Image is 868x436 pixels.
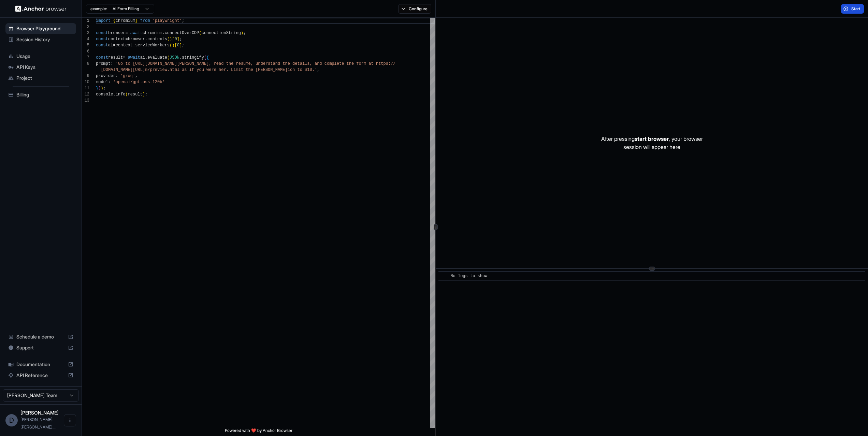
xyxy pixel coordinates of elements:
span: ; [179,37,182,42]
span: ( [167,55,170,60]
span: Start [851,6,861,12]
span: = [125,37,128,42]
span: 0 [177,43,179,48]
span: provider [96,74,116,78]
span: ; [243,31,246,35]
span: ( [125,92,128,97]
button: Open menu [64,414,76,426]
span: [ [174,43,177,48]
span: [ [172,37,174,42]
button: Configure [398,4,431,14]
span: console [96,92,113,97]
span: , [135,74,138,78]
div: 11 [82,85,89,91]
span: evaluate [147,55,167,60]
span: { [206,55,209,60]
span: const [96,43,108,48]
span: [DOMAIN_NAME][URL] [101,67,145,72]
div: Usage [5,51,76,62]
div: 9 [82,73,89,79]
span: JSON [170,55,179,60]
span: Davis Whitehead [20,410,59,416]
span: 'Go to [URL][DOMAIN_NAME][PERSON_NAME], re [116,61,219,66]
span: browser [128,37,145,42]
div: 2 [82,24,89,30]
span: ai [140,55,145,60]
span: ) [101,86,103,91]
span: = [113,43,115,48]
span: . [145,37,147,42]
span: ; [182,18,184,23]
span: ) [170,37,172,42]
span: . [179,55,182,60]
span: const [96,37,108,42]
span: ; [145,92,147,97]
span: chromium [116,18,135,23]
div: API Reference [5,370,76,381]
span: Support [16,344,65,351]
div: 12 [82,91,89,97]
div: Project [5,73,76,84]
span: } [96,86,98,91]
span: await [128,55,140,60]
span: connectionString [202,31,241,35]
span: ​ [442,273,445,280]
div: Browser Playground [5,23,76,34]
span: 'groq' [120,74,135,78]
span: serviceWorkers [135,43,170,48]
span: ion to $10.' [288,67,317,72]
div: 1 [82,18,89,24]
span: ) [172,43,174,48]
span: ( [170,43,172,48]
span: context [116,43,133,48]
span: example: [90,6,107,12]
span: No logs to show [450,274,487,279]
img: Anchor Logo [15,5,67,12]
span: result [128,92,143,97]
span: : [116,74,118,78]
span: . [162,31,164,35]
span: e the form at https:// [342,61,395,66]
span: : [108,80,111,85]
span: m/preview.html as if you were her. Limit the [PERSON_NAME] [145,67,288,72]
p: After pressing , your browser session will appear here [601,135,703,151]
span: . [133,43,135,48]
span: ai [108,43,113,48]
span: } [135,18,138,23]
div: 5 [82,42,89,48]
span: API Reference [16,372,65,379]
span: Browser Playground [16,25,73,32]
div: Billing [5,89,76,100]
span: ) [241,31,243,35]
span: whitehead.davis@gmail.com [20,417,56,430]
span: Billing [16,91,73,98]
span: ] [179,43,182,48]
span: result [108,55,123,60]
span: ) [143,92,145,97]
span: prompt [96,61,111,66]
span: Project [16,75,73,81]
div: 8 [82,61,89,67]
div: 6 [82,48,89,55]
span: browser [108,31,125,35]
span: ( [199,31,202,35]
span: . [145,55,147,60]
span: await [130,31,143,35]
span: Powered with ❤️ by Anchor Browser [225,428,292,436]
span: , [317,67,319,72]
span: API Keys [16,64,73,71]
span: info [116,92,126,97]
span: ; [182,43,184,48]
div: Session History [5,34,76,45]
span: contexts [147,37,167,42]
span: import [96,18,111,23]
span: from [140,18,150,23]
span: chromium [143,31,162,35]
span: const [96,31,108,35]
div: Documentation [5,359,76,370]
div: Support [5,342,76,353]
span: stringify [182,55,204,60]
span: Schedule a demo [16,333,65,340]
div: 3 [82,30,89,36]
div: 7 [82,55,89,61]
